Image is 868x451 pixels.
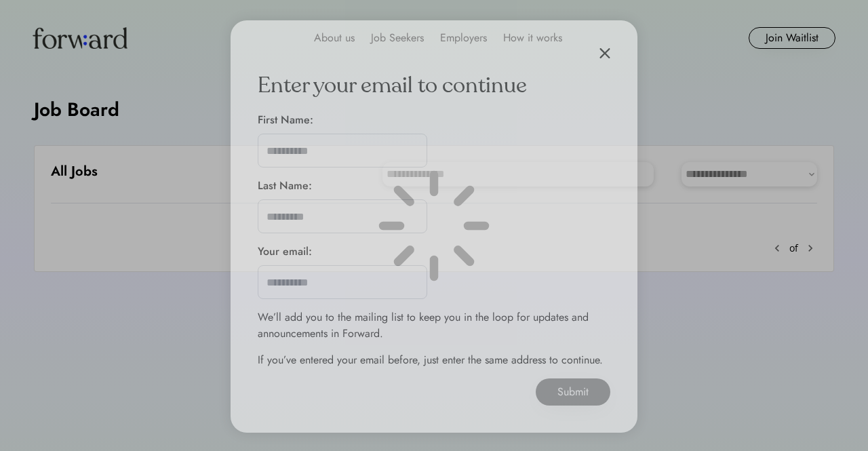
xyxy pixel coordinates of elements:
div: We’ll add you to the mailing list to keep you in the loop for updates and announcements in Forward. [258,309,610,342]
div: Enter your email to continue [258,69,527,102]
button: Submit [536,378,610,406]
div: First Name: [258,112,313,128]
img: close.svg [599,47,610,59]
div: If you’ve entered your email before, just enter the same address to continue. [258,352,603,368]
div: Last Name: [258,178,312,194]
div: Your email: [258,243,312,260]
